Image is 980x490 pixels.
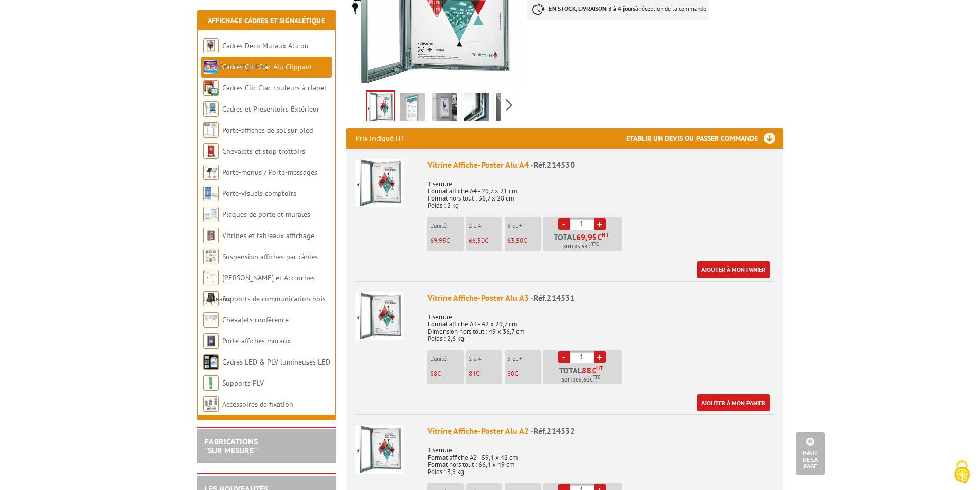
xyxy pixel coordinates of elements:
[203,186,219,201] img: Porte-visuels comptoirs
[203,396,219,412] img: Accessoires de fixation
[697,394,770,411] a: Ajouter à mon panier
[507,236,523,245] span: 63,50
[496,93,521,124] img: 214532_cadre_affiches_interieur_exterieur_structure_1.jpg
[203,273,315,303] a: [PERSON_NAME] et Accroches tableaux
[222,315,289,324] a: Chevalets conférence
[203,80,219,96] img: Cadres Clic-Clac couleurs à clapet
[469,369,476,378] span: 84
[546,233,622,251] p: Total
[203,38,219,53] img: Cadres Deco Muraux Alu ou Bois
[602,231,609,239] sup: HT
[469,237,502,244] p: €
[469,355,502,362] p: 2 à 4
[549,5,635,12] strong: EN STOCK, LIVRAISON 3 à 4 jours
[427,159,774,171] div: Vitrine Affiche-Poster Alu A4 -
[469,222,502,229] p: 2 à 4
[594,351,606,363] a: +
[400,93,425,124] img: 214532_cadre_affiches_interieur_exterieur_.jpg
[507,355,541,362] p: 5 et +
[203,333,219,349] img: Porte-affiches muraux
[427,306,774,342] p: 1 serrure Format affiche A3 - 42 x 29,7 cm Dimension hors tout : 49 x 36,7 cm Poids : 2,6 kg
[430,237,464,244] p: €
[558,218,570,230] a: -
[355,159,404,207] img: Vitrine Affiche-Poster Alu A4
[469,370,502,377] p: €
[203,270,219,285] img: Cimaises et Accroches tableaux
[507,237,541,244] p: €
[222,252,318,261] a: Suspension affiches par câbles
[222,378,264,388] a: Supports PLV
[597,233,602,241] span: €
[546,366,622,384] p: Total
[222,294,326,303] a: Supports de communication bois
[427,440,774,476] p: 1 serrure Format affiche A2 - 59,4 x 42 cm Format hors tout : 66,4 x 49 cm Poids : 3,9 kg
[222,83,327,93] a: Cadres Clic-Clac couleurs à clapet
[626,128,783,149] h3: Etablir un devis ou passer commande
[796,432,825,475] a: Haut de la page
[222,168,317,177] a: Porte-menus / Porte-messages
[563,243,599,251] span: Soit €
[697,261,770,278] a: Ajouter à mon panier
[203,165,219,180] img: Porte-menus / Porte-messages
[464,93,489,124] img: 214532_cadre_affiches_interieur_exterieur_structure.jpg
[355,425,404,474] img: Vitrine Affiche-Poster Alu A2
[205,436,258,456] a: FABRICATIONS"Sur Mesure"
[208,16,325,25] a: Affichage Cadres et Signalétique
[594,218,606,230] a: +
[222,357,330,367] a: Cadres LED & PLV lumineuses LED
[203,41,309,71] a: Cadres Deco Muraux Alu ou [GEOGRAPHIC_DATA]
[222,147,305,156] a: Chevalets et stop trottoirs
[582,366,592,374] span: 88
[222,189,296,198] a: Porte-visuels comptoirs
[430,222,464,229] p: L'unité
[427,173,774,209] p: 1 serrure Format affiche A4 - 29,7 x 21 cm Format hors tout : 36,7 x 28 cm Poids : 2 kg
[222,210,310,219] a: Plaques de porte et murales
[222,62,312,71] a: Cadres Clic-Clac Alu Clippant
[507,370,541,377] p: €
[430,370,464,377] p: €
[507,369,514,378] span: 80
[427,425,774,437] div: Vitrine Affiche-Poster Alu A2 -
[504,97,514,114] span: Next
[203,312,219,328] img: Chevalets conférence
[222,231,314,240] a: Vitrines et tableaux affichage
[533,159,575,170] span: Réf.214530
[591,241,599,247] sup: TTC
[430,355,464,362] p: L'unité
[203,122,219,138] img: Porte-affiches de sol sur pied
[203,354,219,370] img: Cadres LED & PLV lumineuses LED
[596,365,603,372] sup: HT
[203,207,219,222] img: Plaques de porte et murales
[949,459,975,485] img: Cookies (fenêtre modale)
[432,93,457,124] img: 214532_cadre_affiches_interieur_exterieur_3.jpg
[592,366,596,374] span: €
[203,249,219,264] img: Suspension affiches par câbles
[203,101,219,117] img: Cadres et Présentoirs Extérieur
[427,292,774,304] div: Vitrine Affiche-Poster Alu A3 -
[558,351,570,363] a: -
[574,243,588,251] span: 83,94
[593,374,600,380] sup: TTC
[367,92,394,123] img: 214532_cadre_affiches_interieur_exterieur_4.jpg
[533,293,575,303] span: Réf.214531
[507,222,541,229] p: 5 et +
[430,236,446,245] span: 69,95
[576,233,597,241] span: 69,95
[562,376,600,384] span: Soit €
[469,236,485,245] span: 66,50
[222,336,291,346] a: Porte-affiches muraux
[222,400,293,409] a: Accessoires de fixation
[573,376,590,384] span: 105,60
[203,228,219,243] img: Vitrines et tableaux affichage
[203,143,219,159] img: Chevalets et stop trottoirs
[222,104,319,114] a: Cadres et Présentoirs Extérieur
[203,375,219,391] img: Supports PLV
[222,125,313,135] a: Porte-affiches de sol sur pied
[355,128,404,149] p: Prix indiqué HT
[533,426,575,436] span: Réf.214532
[430,369,437,378] span: 88
[944,455,980,490] button: Cookies (fenêtre modale)
[355,292,404,340] img: Vitrine Affiche-Poster Alu A3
